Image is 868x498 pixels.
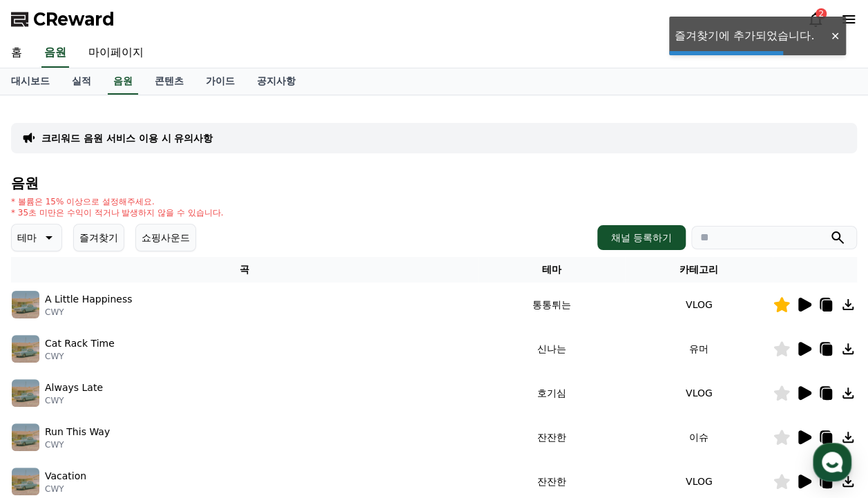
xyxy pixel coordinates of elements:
button: 쇼핑사운드 [135,224,196,251]
img: music [12,423,39,451]
td: 잔잔한 [478,415,626,459]
td: 이슈 [625,415,773,459]
th: 카테고리 [625,257,773,282]
p: CWY [45,483,86,495]
p: A Little Happiness [45,292,133,307]
span: 홈 [44,404,52,415]
button: 채널 등록하기 [597,225,686,250]
a: 공지사항 [246,68,307,95]
a: 대화 [91,383,178,418]
h4: 음원 [11,175,857,191]
a: 마이페이지 [77,39,155,68]
a: 음원 [108,68,138,95]
img: music [12,379,39,407]
div: 2 [816,8,827,19]
a: 홈 [4,383,91,418]
td: 신나는 [478,327,626,371]
td: 통통튀는 [478,282,626,327]
p: Vacation [45,469,86,483]
p: CWY [45,395,103,406]
td: VLOG [625,282,773,327]
p: * 35초 미만은 수익이 적거나 발생하지 않을 수 있습니다. [11,207,224,218]
td: 유머 [625,327,773,371]
p: * 볼륨은 15% 이상으로 설정해주세요. [11,196,224,207]
a: 2 [807,11,824,28]
img: music [12,335,39,363]
a: 콘텐츠 [144,68,195,95]
p: 테마 [17,228,37,247]
th: 곡 [11,257,478,282]
a: 음원 [41,39,69,68]
a: 크리워드 음원 서비스 이용 시 유의사항 [41,131,213,145]
span: 대화 [126,405,143,416]
a: CReward [11,8,115,30]
p: Always Late [45,381,103,395]
td: VLOG [625,371,773,415]
th: 테마 [478,257,626,282]
p: CWY [45,307,133,318]
p: CWY [45,439,110,450]
td: 호기심 [478,371,626,415]
p: CWY [45,351,115,362]
p: Run This Way [45,425,110,439]
a: 실적 [61,68,102,95]
a: 가이드 [195,68,246,95]
p: Cat Rack Time [45,336,115,351]
img: music [12,291,39,318]
img: music [12,468,39,495]
button: 즐겨찾기 [73,224,124,251]
a: 설정 [178,383,265,418]
span: CReward [33,8,115,30]
button: 테마 [11,224,62,251]
span: 설정 [213,404,230,415]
